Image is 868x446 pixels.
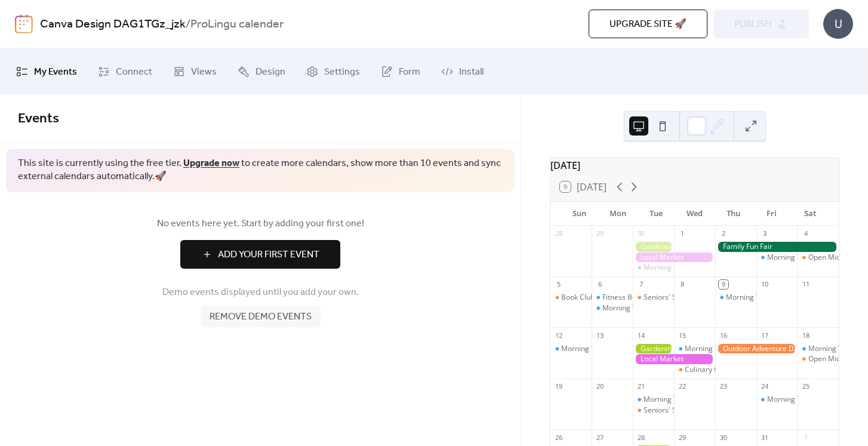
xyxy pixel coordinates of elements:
[602,303,666,313] div: Morning Yoga Bliss
[756,395,798,405] div: Morning Yoga Bliss
[644,395,707,405] div: Morning Yoga Bliss
[592,303,633,313] div: Morning Yoga Bliss
[801,331,810,340] div: 18
[644,405,706,416] div: Seniors' Social Tea
[560,202,598,226] div: Sun
[218,248,319,262] span: Add Your First Event
[7,53,86,90] a: My Events
[674,365,715,375] div: Culinary Cooking Class
[201,306,321,327] button: Remove demo events
[767,253,831,263] div: Morning Yoga Bliss
[633,263,674,273] div: Morning Yoga Bliss
[592,293,633,303] div: Fitness Bootcamp
[595,382,604,391] div: 20
[636,433,645,442] div: 28
[595,229,604,238] div: 29
[726,293,790,303] div: Morning Yoga Bliss
[767,395,831,405] div: Morning Yoga Bliss
[550,344,592,354] div: Morning Yoga Bliss
[644,263,707,273] div: Morning Yoga Bliss
[678,280,687,289] div: 8
[561,293,630,303] div: Book Club Gathering
[554,229,563,238] div: 28
[595,331,604,340] div: 13
[324,63,360,81] span: Settings
[760,229,769,238] div: 3
[550,293,592,303] div: Book Club Gathering
[801,382,810,391] div: 25
[719,229,728,238] div: 2
[636,331,645,340] div: 14
[595,433,604,442] div: 27
[18,217,503,231] span: No events here yet. Start by adding your first one!
[180,240,340,269] button: Add Your First Event
[756,253,798,263] div: Morning Yoga Bliss
[633,405,674,416] div: Seniors' Social Tea
[798,354,839,364] div: Open Mic Night
[15,14,33,33] img: logo
[676,202,714,226] div: Wed
[637,202,675,226] div: Tue
[554,280,563,289] div: 5
[210,310,312,324] span: Remove demo events
[18,240,503,269] a: Add Your First Event
[808,354,860,364] div: Open Mic Night
[719,280,728,289] div: 9
[760,433,769,442] div: 31
[791,202,829,226] div: Sat
[432,53,493,90] a: Install
[633,242,674,252] div: Gardening Workshop
[18,106,59,132] span: Events
[633,253,715,263] div: Local Market
[636,229,645,238] div: 30
[610,17,687,32] span: Upgrade site 🚀
[162,285,359,300] span: Demo events displayed until you add your own.
[229,53,294,90] a: Design
[798,344,839,354] div: Morning Yoga Bliss
[561,344,625,354] div: Morning Yoga Bliss
[760,331,769,340] div: 17
[714,202,752,226] div: Thu
[633,344,674,354] div: Gardening Workshop
[633,354,715,364] div: Local Market
[633,395,674,405] div: Morning Yoga Bliss
[678,433,687,442] div: 29
[808,253,860,263] div: Open Mic Night
[256,63,285,81] span: Design
[599,202,637,226] div: Mon
[186,13,190,36] b: /
[191,63,217,81] span: Views
[89,53,161,90] a: Connect
[715,242,839,252] div: Family Fun Fair
[715,344,798,354] div: Outdoor Adventure Day
[760,382,769,391] div: 24
[550,158,839,173] div: [DATE]
[459,63,484,81] span: Install
[297,53,369,90] a: Settings
[674,344,715,354] div: Morning Yoga Bliss
[685,365,761,375] div: Culinary Cooking Class
[595,280,604,289] div: 6
[399,63,420,81] span: Form
[685,344,749,354] div: Morning Yoga Bliss
[644,293,706,303] div: Seniors' Social Tea
[715,293,756,303] div: Morning Yoga Bliss
[801,280,810,289] div: 11
[34,63,77,81] span: My Events
[183,154,239,173] a: Upgrade now
[678,229,687,238] div: 1
[678,331,687,340] div: 15
[798,253,839,263] div: Open Mic Night
[18,157,503,184] span: This site is currently using the free tier. to create more calendars, show more than 10 events an...
[801,433,810,442] div: 1
[636,382,645,391] div: 21
[719,331,728,340] div: 16
[190,13,284,36] b: ProLingu calender
[719,382,728,391] div: 23
[554,433,563,442] div: 26
[372,53,429,90] a: Form
[554,331,563,340] div: 12
[801,229,810,238] div: 4
[636,280,645,289] div: 7
[164,53,226,90] a: Views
